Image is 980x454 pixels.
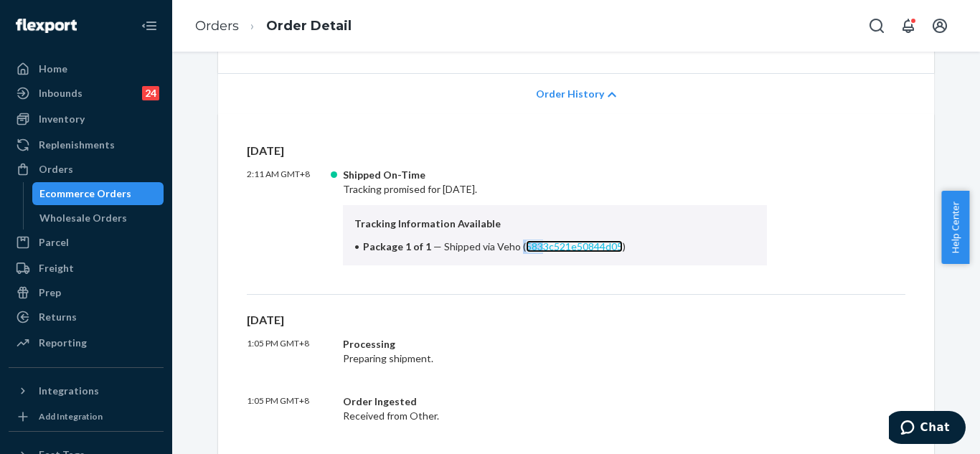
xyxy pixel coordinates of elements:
[16,19,77,33] img: Flexport logo
[433,240,442,252] span: —
[247,168,331,265] p: 2:11 AM GMT+8
[526,240,623,252] a: 5833c521e50844d05
[39,235,69,250] div: Parcel
[941,191,969,264] button: Help Center
[39,86,83,100] div: Inbounds
[32,207,164,230] a: Wholesale Orders
[9,306,164,328] a: Returns
[536,87,604,101] span: Order History
[444,240,626,252] span: Shipped via Veho ( )
[354,217,755,231] p: Tracking Information Available
[39,384,99,398] div: Integrations
[142,86,159,100] div: 24
[39,162,73,176] div: Orders
[9,57,164,80] a: Home
[135,11,164,40] button: Close Navigation
[894,11,923,40] button: Open notifications
[39,138,115,152] div: Replenishments
[343,337,767,351] div: Processing
[889,411,966,447] iframe: Opens a widget where you can chat to one of our agents
[343,394,767,423] div: Received from Other.
[343,337,767,366] div: Preparing shipment.
[9,408,164,425] a: Add Integration
[343,168,767,265] div: Tracking promised for [DATE].
[9,133,164,156] a: Replenishments
[9,82,164,105] a: Inbounds24
[247,394,331,423] p: 1:05 PM GMT+8
[9,108,164,131] a: Inventory
[9,331,164,354] a: Reporting
[925,11,954,40] button: Open account menu
[39,285,61,300] div: Prep
[184,5,363,47] ol: breadcrumbs
[363,240,431,252] span: Package 1 of 1
[39,211,127,225] div: Wholesale Orders
[9,257,164,280] a: Freight
[9,231,164,254] a: Parcel
[39,310,77,324] div: Returns
[9,379,164,402] button: Integrations
[343,168,767,182] div: Shipped On-Time
[39,62,67,76] div: Home
[247,143,905,159] p: [DATE]
[32,182,164,205] a: Ecommerce Orders
[247,312,905,328] p: [DATE]
[247,337,331,366] p: 1:05 PM GMT+8
[266,18,352,34] a: Order Detail
[39,261,74,275] div: Freight
[195,18,239,34] a: Orders
[39,336,87,350] div: Reporting
[39,186,131,201] div: Ecommerce Orders
[39,410,103,422] div: Add Integration
[39,112,85,126] div: Inventory
[862,11,891,40] button: Open Search Box
[343,394,767,409] div: Order Ingested
[9,281,164,304] a: Prep
[9,158,164,181] a: Orders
